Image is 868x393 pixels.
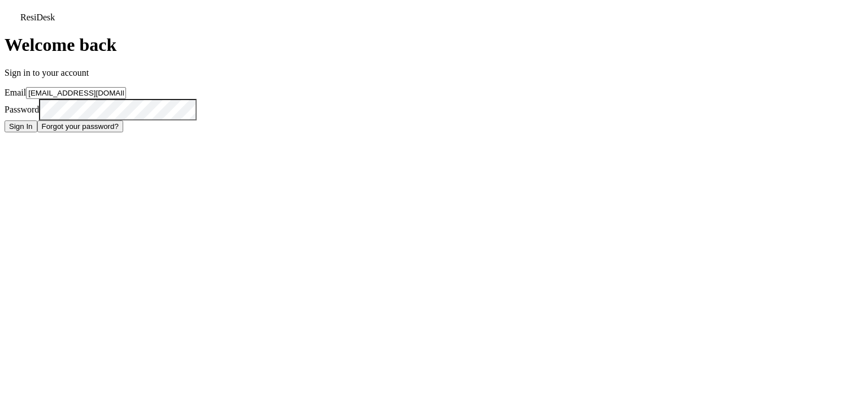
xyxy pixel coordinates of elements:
[5,88,26,97] label: Email
[20,12,55,22] span: ResiDesk
[5,34,863,55] h1: Welcome back
[5,5,20,20] img: ResiDesk Logo
[37,120,123,132] button: Forgot your password?
[5,105,39,114] label: Password
[5,120,37,132] button: Sign In
[5,68,863,78] p: Sign in to your account
[26,87,126,99] input: name@example.com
